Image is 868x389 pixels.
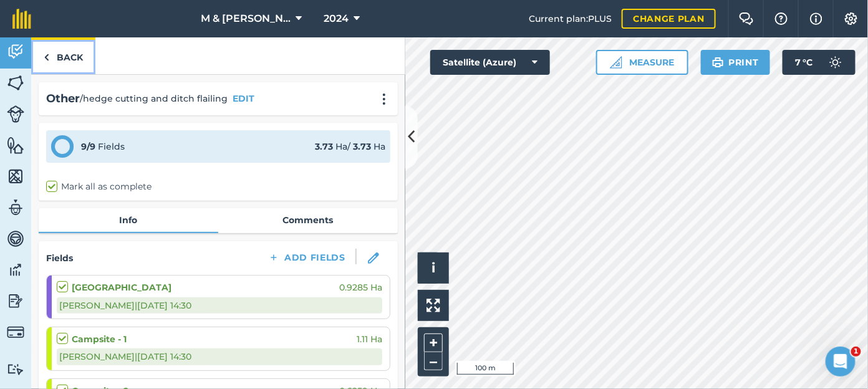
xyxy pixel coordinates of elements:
a: Change plan [622,9,716,29]
div: Fields [81,140,125,153]
strong: 9 / 9 [81,141,95,152]
strong: 3.73 [353,141,371,152]
button: i [418,252,449,284]
button: EDIT [233,92,254,105]
img: A question mark icon [774,12,789,25]
button: Add Fields [258,249,355,266]
img: Four arrows, one pointing top left, one top right, one bottom right and the last bottom left [427,299,440,312]
button: Satellite (Azure) [430,50,550,75]
button: + [424,334,443,352]
img: svg+xml;base64,PHN2ZyB4bWxucz0iaHR0cDovL3d3dy53My5vcmcvMjAwMC9zdmciIHdpZHRoPSIxNyIgaGVpZ2h0PSIxNy... [810,11,822,26]
img: svg+xml;base64,PD94bWwgdmVyc2lvbj0iMS4wIiBlbmNvZGluZz0idXRmLTgiPz4KPCEtLSBHZW5lcmF0b3I6IEFkb2JlIE... [7,42,24,61]
iframe: Intercom live chat [826,347,856,377]
h4: Fields [46,251,73,265]
strong: 3.73 [315,141,333,152]
img: svg+xml;base64,PHN2ZyB4bWxucz0iaHR0cDovL3d3dy53My5vcmcvMjAwMC9zdmciIHdpZHRoPSI1NiIgaGVpZ2h0PSI2MC... [7,74,24,92]
div: Ha / Ha [315,140,385,153]
img: svg+xml;base64,PHN2ZyB4bWxucz0iaHR0cDovL3d3dy53My5vcmcvMjAwMC9zdmciIHdpZHRoPSI1NiIgaGVpZ2h0PSI2MC... [7,136,24,155]
a: Comments [218,208,398,232]
div: [PERSON_NAME] | [DATE] 14:30 [57,348,382,365]
span: Current plan : PLUS [529,12,612,26]
h2: Other [46,90,80,108]
button: Measure [596,50,688,75]
button: – [424,352,443,370]
img: fieldmargin Logo [12,9,31,29]
img: svg+xml;base64,PHN2ZyB4bWxucz0iaHR0cDovL3d3dy53My5vcmcvMjAwMC9zdmciIHdpZHRoPSI5IiBoZWlnaHQ9IjI0Ii... [44,50,49,65]
span: M & [PERSON_NAME] [201,11,291,26]
span: 1 [851,347,861,357]
img: svg+xml;base64,PHN2ZyB4bWxucz0iaHR0cDovL3d3dy53My5vcmcvMjAwMC9zdmciIHdpZHRoPSIyMCIgaGVpZ2h0PSIyNC... [377,93,392,105]
div: [PERSON_NAME] | [DATE] 14:30 [57,297,382,314]
img: svg+xml;base64,PD94bWwgdmVyc2lvbj0iMS4wIiBlbmNvZGluZz0idXRmLTgiPz4KPCEtLSBHZW5lcmF0b3I6IEFkb2JlIE... [7,198,24,217]
img: svg+xml;base64,PD94bWwgdmVyc2lvbj0iMS4wIiBlbmNvZGluZz0idXRmLTgiPz4KPCEtLSBHZW5lcmF0b3I6IEFkb2JlIE... [7,105,24,123]
img: svg+xml;base64,PD94bWwgdmVyc2lvbj0iMS4wIiBlbmNvZGluZz0idXRmLTgiPz4KPCEtLSBHZW5lcmF0b3I6IEFkb2JlIE... [823,50,848,75]
span: i [432,260,435,276]
span: / hedge cutting and ditch flailing [80,92,228,105]
a: Back [31,37,95,74]
img: svg+xml;base64,PHN2ZyB3aWR0aD0iMTgiIGhlaWdodD0iMTgiIHZpZXdCb3g9IjAgMCAxOCAxOCIgZmlsbD0ibm9uZSIgeG... [368,252,379,264]
button: 7 °C [783,50,856,75]
span: 7 ° C [795,50,813,75]
span: 2024 [324,11,349,26]
img: Ruler icon [610,56,622,69]
img: svg+xml;base64,PD94bWwgdmVyc2lvbj0iMS4wIiBlbmNvZGluZz0idXRmLTgiPz4KPCEtLSBHZW5lcmF0b3I6IEFkb2JlIE... [7,229,24,248]
span: 0.9285 Ha [339,281,382,294]
img: svg+xml;base64,PD94bWwgdmVyc2lvbj0iMS4wIiBlbmNvZGluZz0idXRmLTgiPz4KPCEtLSBHZW5lcmF0b3I6IEFkb2JlIE... [7,324,24,341]
a: Info [39,208,218,232]
img: svg+xml;base64,PD94bWwgdmVyc2lvbj0iMS4wIiBlbmNvZGluZz0idXRmLTgiPz4KPCEtLSBHZW5lcmF0b3I6IEFkb2JlIE... [7,292,24,310]
img: A cog icon [844,12,859,25]
button: Print [701,50,771,75]
span: 1.11 Ha [357,332,382,346]
img: svg+xml;base64,PHN2ZyB4bWxucz0iaHR0cDovL3d3dy53My5vcmcvMjAwMC9zdmciIHdpZHRoPSI1NiIgaGVpZ2h0PSI2MC... [7,167,24,186]
strong: [GEOGRAPHIC_DATA] [72,281,171,294]
label: Mark all as complete [46,180,152,193]
img: svg+xml;base64,PD94bWwgdmVyc2lvbj0iMS4wIiBlbmNvZGluZz0idXRmLTgiPz4KPCEtLSBHZW5lcmF0b3I6IEFkb2JlIE... [7,363,24,375]
img: svg+xml;base64,PHN2ZyB4bWxucz0iaHR0cDovL3d3dy53My5vcmcvMjAwMC9zdmciIHdpZHRoPSIxOSIgaGVpZ2h0PSIyNC... [712,55,724,70]
img: svg+xml;base64,PD94bWwgdmVyc2lvbj0iMS4wIiBlbmNvZGluZz0idXRmLTgiPz4KPCEtLSBHZW5lcmF0b3I6IEFkb2JlIE... [7,261,24,279]
strong: Campsite - 1 [72,332,127,346]
img: Two speech bubbles overlapping with the left bubble in the forefront [739,12,754,25]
